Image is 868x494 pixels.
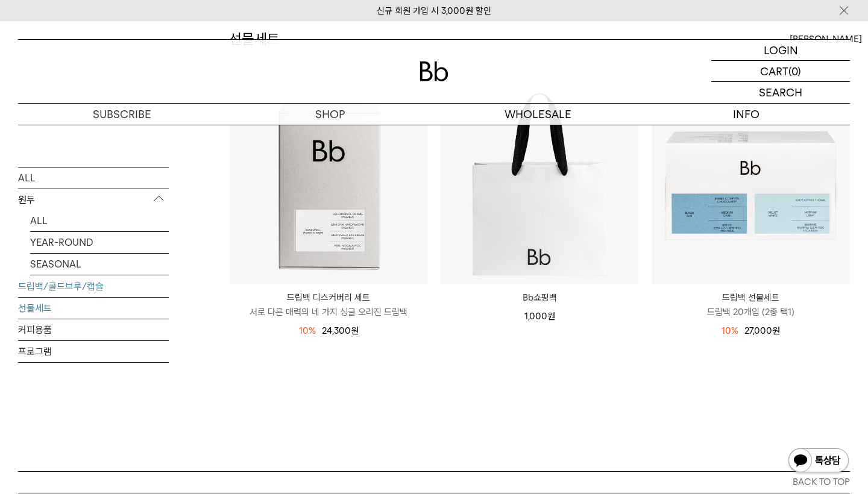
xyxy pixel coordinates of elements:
span: 원 [351,325,359,336]
a: SHOP [226,104,434,125]
a: Bb쇼핑백 [441,290,638,305]
img: 카카오톡 채널 1:1 채팅 버튼 [787,447,850,476]
p: 드립백 선물세트 [652,290,849,305]
div: 10% [722,324,738,338]
a: 신규 회원 가입 시 3,000원 할인 [377,5,491,16]
p: LOGIN [764,40,798,60]
a: 드립백 선물세트 드립백 20개입 (2종 택1) [652,290,849,319]
a: ALL [18,167,169,189]
a: SUBSCRIBE [18,104,226,125]
p: 드립백 20개입 (2종 택1) [652,305,849,319]
p: CART [760,61,788,81]
div: 10% [299,324,316,338]
a: 선물세트 [18,298,169,319]
p: WHOLESALE [434,104,642,125]
span: 원 [547,311,555,322]
img: 드립백 선물세트 [652,87,849,284]
span: 1,000 [524,311,555,322]
a: CART (0) [711,61,850,82]
img: 로고 [420,61,448,81]
a: SEASONAL [30,254,169,275]
a: ALL [30,210,169,231]
span: 원 [772,325,780,336]
img: Bb쇼핑백 [441,87,638,284]
p: (0) [788,61,801,81]
img: 드립백 디스커버리 세트 [230,87,427,284]
p: 서로 다른 매력의 네 가지 싱글 오리진 드립백 [230,305,427,319]
button: BACK TO TOP [18,471,850,493]
a: YEAR-ROUND [30,232,169,253]
a: LOGIN [711,40,850,61]
p: 원두 [18,189,169,211]
a: 드립백 디스커버리 세트 서로 다른 매력의 네 가지 싱글 오리진 드립백 [230,290,427,319]
a: 프로그램 [18,341,169,362]
a: 드립백/콜드브루/캡슐 [18,276,169,297]
p: SEARCH [759,82,802,103]
span: 27,000 [744,325,780,336]
p: 드립백 디스커버리 세트 [230,290,427,305]
span: 24,300 [322,325,359,336]
p: INFO [642,104,850,125]
a: 커피용품 [18,319,169,340]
